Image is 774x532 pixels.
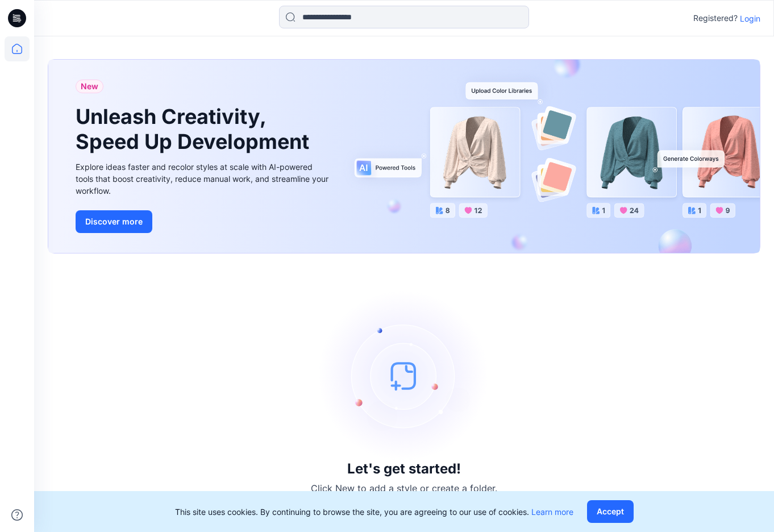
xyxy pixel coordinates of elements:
[175,506,573,518] p: This site uses cookies. By continuing to browse the site, you are agreeing to our use of cookies.
[76,105,314,153] h1: Unleash Creativity, Speed Up Development
[76,161,331,197] div: Explore ideas faster and recolor styles at scale with AI-powered tools that boost creativity, red...
[81,80,98,93] span: New
[76,210,331,233] a: Discover more
[693,11,738,25] p: Registered?
[76,210,152,233] button: Discover more
[740,13,760,24] p: Login
[587,500,634,523] button: Accept
[311,481,497,495] p: Click New to add a style or create a folder.
[531,507,573,517] a: Learn more
[347,461,461,477] h3: Let's get started!
[319,290,489,461] img: empty-state-image.svg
